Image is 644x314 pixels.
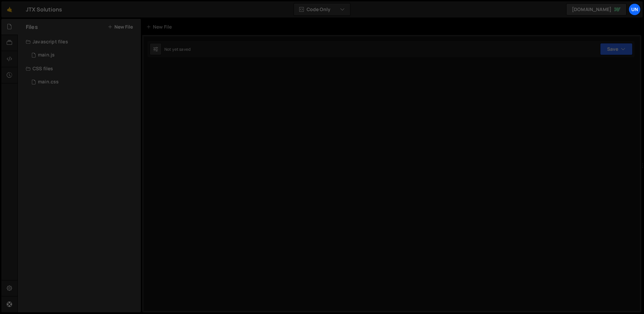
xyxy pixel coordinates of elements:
[26,23,38,31] h2: Files
[164,46,191,52] div: Not yet saved
[294,3,350,15] button: Code Only
[566,3,627,15] a: [DOMAIN_NAME]
[600,43,633,55] button: Save
[18,35,141,48] div: Javascript files
[26,75,141,89] div: 16032/42936.css
[629,3,641,15] a: Un
[38,79,59,85] div: main.css
[26,48,141,62] div: 16032/42934.js
[1,1,18,17] a: 🤙
[108,24,133,30] button: New File
[18,62,141,75] div: CSS files
[26,5,62,13] div: JTX Solutions
[38,52,55,58] div: main.js
[146,24,174,30] div: New File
